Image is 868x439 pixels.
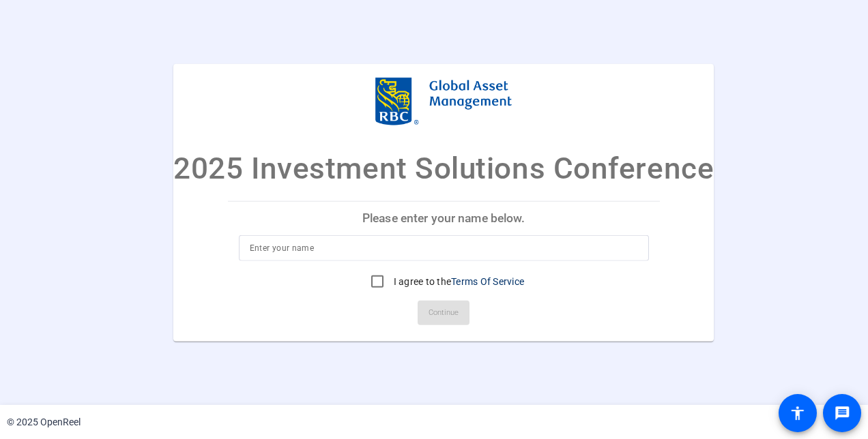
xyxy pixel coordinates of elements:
[790,405,806,421] mat-icon: accessibility
[451,275,524,286] a: Terms Of Service
[375,78,512,125] img: company-logo
[173,146,714,191] p: 2025 Investment Solutions Conference
[250,239,638,256] input: Enter your name
[228,202,660,234] p: Please enter your name below.
[391,274,525,288] label: I agree to the
[834,405,850,421] mat-icon: message
[7,415,81,429] div: © 2025 OpenReel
